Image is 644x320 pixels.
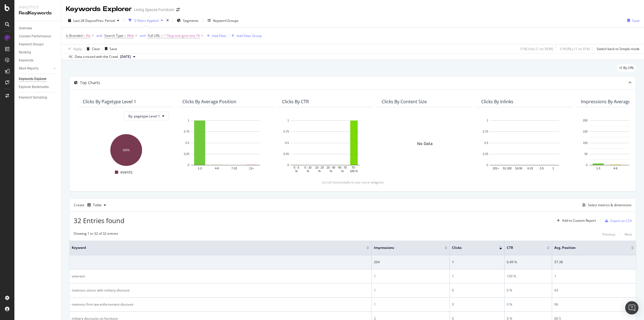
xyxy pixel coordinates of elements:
[554,274,634,279] div: 1
[19,42,57,47] a: Keyword Groups
[19,50,57,55] a: Ranking
[134,7,174,12] div: Living Spaces Furniture
[213,18,239,23] div: Keyword Groups
[315,166,324,169] text: 10 - 20
[72,288,369,293] div: mattress stores with military discount
[19,33,51,39] div: Content Performance
[237,33,262,38] div: Add Filter Group
[84,44,100,53] button: Clear
[594,44,640,53] button: Switch back to Simple mode
[625,232,632,237] div: Next
[481,118,568,174] svg: A chart.
[295,170,298,173] text: %
[584,153,588,156] text: 50
[327,166,335,169] text: 20 - 40
[231,167,237,170] text: 7-10
[19,4,57,10] div: Analytics
[318,170,321,173] text: %
[611,218,632,223] div: Export as CSV
[83,99,136,104] div: Clicks By pagetype Level 1
[483,130,488,133] text: 0.75
[586,164,588,167] text: 0
[452,274,502,279] div: 1
[161,33,163,38] span: =
[182,99,236,104] div: Clicks By Average Position
[19,95,47,100] div: Keyword Sampling
[351,166,356,169] text: 70 -
[483,153,488,156] text: 0.25
[184,153,190,156] text: 0.25
[83,33,85,38] span: =
[175,16,201,25] button: Segments
[19,42,43,47] div: Keyword Groups
[19,58,57,63] a: Keywords
[66,44,82,53] button: Apply
[124,112,169,120] button: By: pagetype Level 1
[19,33,57,39] a: Content Performance
[481,99,513,104] div: Clicks By Inlinks
[93,203,102,207] div: Table
[19,84,49,90] div: Explorer Bookmarks
[583,130,588,133] text: 150
[83,131,169,167] svg: A chart.
[503,167,512,170] text: 51-100
[338,166,347,169] text: 40 - 70
[507,245,539,250] span: CTR
[104,33,123,38] span: Search Type
[73,18,93,23] span: Last 28 Days
[374,302,447,307] div: 1
[602,232,615,237] div: Previous
[140,33,146,38] div: and
[110,47,117,51] div: Save
[249,167,254,170] text: 11+
[554,288,634,293] div: 64
[76,180,629,185] div: (scroll horizontally to see more widgets)
[540,167,544,170] text: 2-5
[134,18,159,23] div: 3 Filters Applied
[287,119,289,122] text: 1
[188,119,189,122] text: 1
[74,231,118,238] div: Showing 1 to 32 of 32 entries
[74,216,125,225] span: 32 Entries found
[507,288,550,293] div: 0 %
[19,10,57,16] div: RealKeywords
[507,260,550,265] div: 0.49 %
[374,260,447,265] div: 204
[72,245,358,250] span: Keyword
[205,32,227,39] button: Add Filter
[120,54,131,59] span: 2025 Oct. 3rd
[285,141,289,144] text: 0.5
[596,167,600,170] text: 1-3
[614,167,618,170] text: 4-6
[176,8,180,12] div: arrow-right-arrow-left
[603,216,632,225] button: Export as CSV
[583,119,588,122] text: 200
[552,167,554,170] text: 1
[487,164,488,167] text: 0
[294,166,299,169] text: 0 - 5
[282,99,309,104] div: Clicks By CTR
[19,66,38,71] div: More Reports
[487,119,488,122] text: 1
[374,274,447,279] div: 1
[148,33,160,38] span: Full URL
[74,201,108,210] div: Create
[282,118,368,174] div: A chart.
[452,245,491,250] span: Clicks
[583,141,588,144] text: 100
[128,114,160,118] span: By: pagetype Level 1
[140,33,146,38] button: and
[19,58,33,63] div: Keywords
[182,118,269,174] div: A chart.
[507,274,550,279] div: 100 %
[330,170,332,173] text: %
[452,288,502,293] div: 0
[350,170,358,173] text: 100 %
[625,231,632,238] button: Next
[124,33,126,38] span: =
[304,166,312,169] text: 5 - 10
[307,170,309,173] text: %
[66,16,121,25] button: Last 28 DaysvsPrev. Period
